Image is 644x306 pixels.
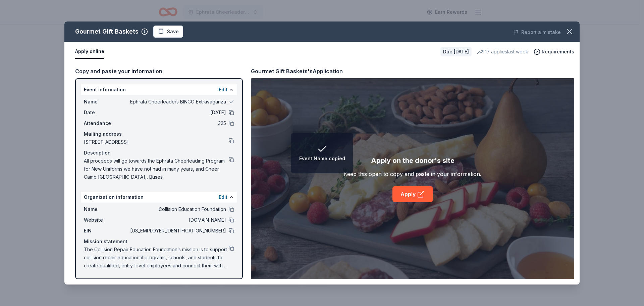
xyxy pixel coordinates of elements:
div: Gourmet Gift Baskets [75,26,139,37]
button: Edit [219,86,227,94]
span: All proceeds will go towards the Ephrata Cheerleading Program for New Uniforms we have not had in... [84,157,229,181]
div: Description [84,149,234,157]
div: Mailing address [84,130,234,138]
span: Date [84,108,129,117]
button: Edit [219,193,227,201]
a: Apply [392,186,433,202]
span: [US_EMPLOYER_IDENTIFICATION_NUMBER] [129,227,226,235]
button: Report a mistake [513,28,561,36]
button: Apply online [75,45,104,59]
div: Copy and paste your information: [75,67,243,76]
div: Due [DATE] [440,47,472,56]
button: Save [153,26,183,38]
div: Apply on the donor's site [371,155,454,166]
span: 325 [129,119,226,127]
span: Name [84,205,129,213]
span: [DATE] [129,108,226,117]
div: Event information [81,84,237,95]
span: The Collision Repair Education Foundation’s mission is to support collision repair educational pr... [84,246,229,270]
span: [DOMAIN_NAME] [129,216,226,224]
div: Keep this open to copy and paste in your information. [344,170,481,178]
span: Save [167,28,179,36]
div: Mission statement [84,237,234,246]
span: Ephrata Cheerleaders BINGO Extravaganza [129,98,226,106]
div: Organization information [81,192,237,203]
span: Requirements [542,48,574,56]
div: Event Name copied [299,155,345,163]
span: Website [84,216,129,224]
span: EIN [84,227,129,235]
span: Attendance [84,119,129,127]
span: Collision Education Foundation [129,205,226,213]
div: Gourmet Gift Baskets's Application [251,67,343,76]
button: Requirements [534,48,574,56]
span: [STREET_ADDRESS] [84,138,229,146]
span: Name [84,98,129,106]
div: 17 applies last week [477,48,528,56]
